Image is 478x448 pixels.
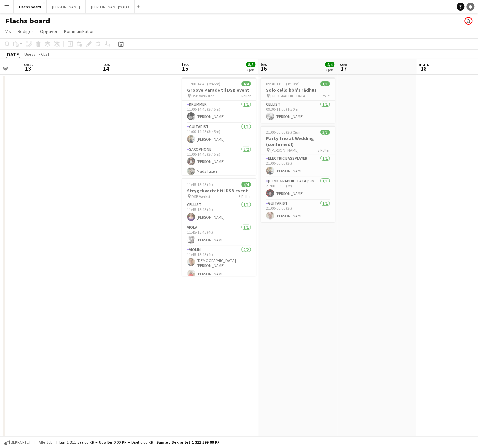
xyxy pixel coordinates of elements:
div: 2 job [326,67,334,72]
app-card-role: Guitarist1/121:00-00:00 (3t)[PERSON_NAME] [261,200,335,222]
span: Uge 33 [22,52,38,57]
span: 18 [418,65,430,72]
span: Samlet bekræftet 1 311 599.00 KR [156,440,219,445]
app-card-role: Electric Bassplayer1/121:00-00:00 (3t)[PERSON_NAME] [261,155,335,177]
span: man. [419,61,430,67]
app-user-avatar: Frederik Flach [465,17,473,25]
span: 11:00-14:45 (3t45m) [187,81,221,86]
h1: Flachs board [5,16,50,26]
button: Bekræftet [3,439,32,446]
span: DSB Værksted [192,93,215,98]
app-job-card: 11:00-14:45 (3t45m)4/4Groove Parade til DSB event DSB Værksted3 RollerDrummer1/111:00-14:45 (3t45... [182,77,256,175]
span: 15 [181,65,189,72]
span: DSB Værksted [192,194,215,199]
app-card-role: Guitarist1/111:00-14:45 (3t45m)[PERSON_NAME] [182,123,256,146]
h3: Groove Parade til DSB event [182,87,256,93]
app-card-role: Cellist1/109:30-11:00 (1t30m)[PERSON_NAME] [261,101,335,123]
span: Bekræftet [11,440,31,445]
span: 3 Roller [239,194,251,199]
span: 11:45-15:45 (4t) [187,182,213,187]
button: [PERSON_NAME] [47,0,86,13]
span: Kommunikation [64,28,95,34]
app-job-card: 09:30-11:00 (1t30m)1/1Solo cello kbh's rådhus [GEOGRAPHIC_DATA]1 RolleCellist1/109:30-11:00 (1t30... [261,77,335,123]
app-card-role: Violin2/211:45-15:45 (4t)[DEMOGRAPHIC_DATA][PERSON_NAME][PERSON_NAME] [182,246,256,280]
div: CEST [41,52,50,57]
span: [PERSON_NAME] [271,148,299,153]
app-card-role: [DEMOGRAPHIC_DATA] Singer1/121:00-00:00 (3t)[PERSON_NAME] [261,177,335,200]
span: 1/1 [321,81,330,86]
span: 3/3 [321,130,330,135]
span: 4/4 [242,182,251,187]
span: 21:00-00:00 (3t) (Sun) [266,130,302,135]
app-card-role: Saxophone2/211:00-14:45 (3t45m)[PERSON_NAME]Mads Tuxen [182,146,256,178]
span: søn. [340,61,349,67]
span: 3 Roller [318,148,330,153]
a: Vis [3,27,14,36]
app-card-role: Drummer1/111:00-14:45 (3t45m)[PERSON_NAME] [182,101,256,123]
span: Rediger [18,28,33,34]
span: 8/8 [246,62,256,67]
h3: Solo cello kbh's rådhus [261,87,335,93]
span: Vis [5,28,11,34]
button: Flachs board [14,0,47,13]
span: 4/4 [242,81,251,86]
span: ons. [24,61,33,67]
button: [PERSON_NAME]'s gigs [86,0,135,13]
h3: Party trio at Wedding (confirmed!) [261,135,335,147]
a: Opgaver [37,27,60,36]
span: 1 Rolle [319,93,330,98]
a: Rediger [15,27,36,36]
span: Opgaver [40,28,58,34]
app-card-role: Viola1/111:45-15:45 (4t)[PERSON_NAME] [182,224,256,246]
span: 14 [102,65,110,72]
span: tor. [103,61,110,67]
span: 16 [260,65,268,72]
span: 3 Roller [239,93,251,98]
div: [DATE] [5,51,20,58]
div: 2 job [247,67,255,72]
div: Løn 1 311 599.00 KR + Udgifter 0.00 KR + Diæt 0.00 KR = [59,440,219,445]
span: fre. [182,61,189,67]
span: [GEOGRAPHIC_DATA] [271,93,307,98]
app-job-card: 21:00-00:00 (3t) (Sun)3/3Party trio at Wedding (confirmed!) [PERSON_NAME]3 RollerElectric Basspla... [261,126,335,222]
app-job-card: 11:45-15:45 (4t)4/4Strygekvartet til DSB event DSB Værksted3 RollerCellist1/111:45-15:45 (4t)[PER... [182,178,256,276]
app-card-role: Cellist1/111:45-15:45 (4t)[PERSON_NAME] [182,201,256,224]
span: 09:30-11:00 (1t30m) [266,81,300,86]
span: 4/4 [325,62,335,67]
span: 17 [339,65,349,72]
span: lør. [261,61,268,67]
h3: Strygekvartet til DSB event [182,188,256,194]
span: 13 [23,65,33,72]
a: Kommunikation [61,27,97,36]
span: Alle job [38,440,54,445]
